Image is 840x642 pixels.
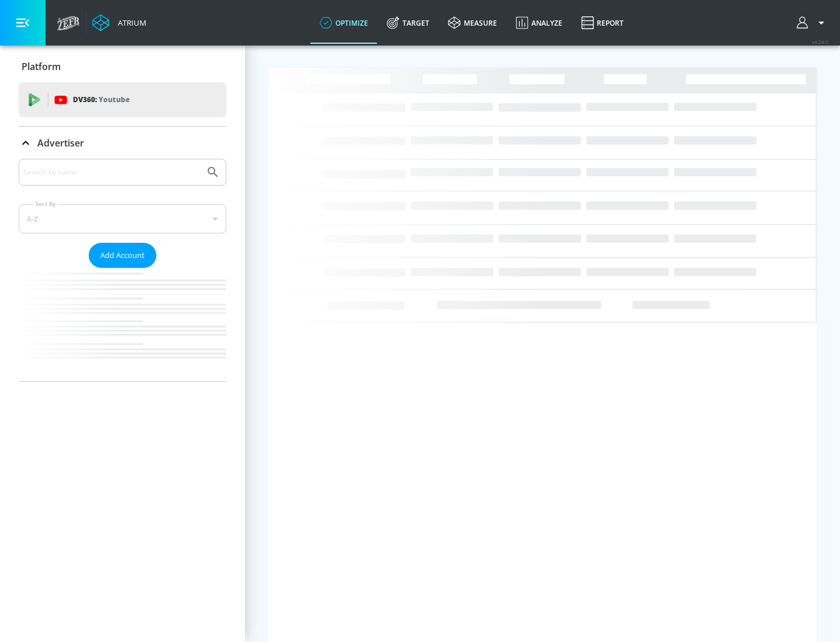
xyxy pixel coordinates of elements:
[37,137,84,149] p: Advertiser
[19,159,226,381] div: Advertiser
[22,60,61,73] p: Platform
[100,249,145,262] span: Add Account
[33,200,58,208] label: Sort By
[812,39,828,45] span: v 4.24.0
[92,14,146,32] a: Atrium
[113,18,146,28] div: Atrium
[19,127,226,159] div: Advertiser
[506,2,572,44] a: Analyze
[23,165,200,180] input: Search by name
[73,93,129,106] p: DV360:
[89,243,156,268] button: Add Account
[572,2,633,44] a: Report
[310,2,377,44] a: optimize
[439,2,506,44] a: measure
[19,268,226,381] nav: list of Advertiser
[19,82,226,117] div: DV360: Youtube
[377,2,439,44] a: Target
[19,204,226,233] div: A-Z
[99,93,129,106] p: Youtube
[19,50,226,83] div: Platform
